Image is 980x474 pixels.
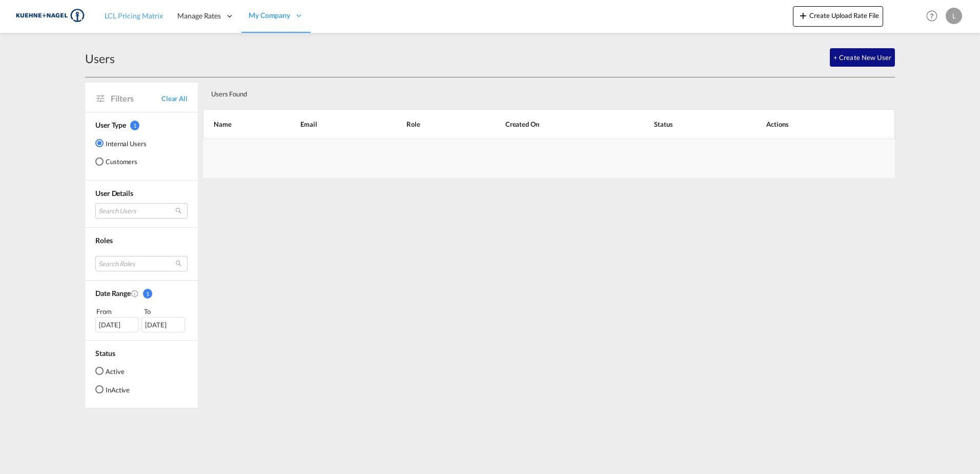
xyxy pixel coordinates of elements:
[275,109,381,139] th: Email
[207,82,823,103] div: Users Found
[131,289,139,298] md-icon: Created On
[741,109,895,139] th: Actions
[381,109,479,139] th: Role
[95,306,140,317] div: From
[143,306,188,317] div: To
[141,317,185,332] div: [DATE]
[105,11,163,20] span: LCL Pricing Matrix
[793,6,883,27] button: icon-plus 400-fgCreate Upload Rate File
[130,121,139,130] span: 1
[95,289,131,298] span: Date Range
[203,109,275,139] th: Name
[628,109,741,139] th: Status
[830,48,895,67] button: + Create New User
[95,317,139,332] div: [DATE]
[95,384,130,394] md-radio-button: InActive
[95,349,115,358] span: Status
[95,138,147,148] md-radio-button: Internal Users
[15,5,85,28] img: 36441310f41511efafde313da40ec4a4.png
[923,7,941,25] span: Help
[95,306,188,332] span: From To [DATE][DATE]
[946,8,962,24] div: L
[249,10,290,21] span: My Company
[177,11,221,21] span: Manage Rates
[111,93,161,104] span: Filters
[95,121,126,129] span: User Type
[143,289,152,299] span: 1
[95,156,147,167] md-radio-button: Customers
[95,236,113,245] span: Roles
[797,9,809,22] md-icon: icon-plus 400-fg
[95,366,130,376] md-radio-button: Active
[85,50,115,67] div: Users
[161,94,188,103] span: Clear All
[480,109,629,139] th: Created On
[923,7,946,26] div: Help
[95,189,133,197] span: User Details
